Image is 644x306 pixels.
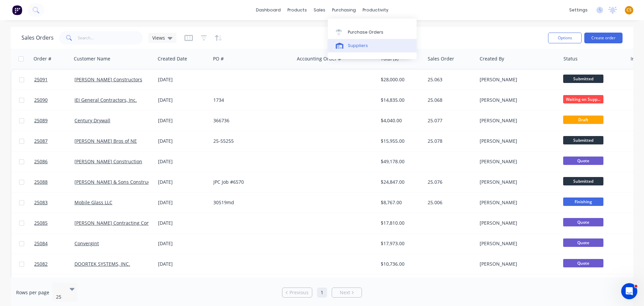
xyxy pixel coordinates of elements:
[34,192,74,213] a: 25083
[34,90,74,110] a: 25090
[34,233,74,254] a: 25084
[563,75,603,83] span: Submitted
[381,199,420,206] div: $8,767.00
[74,179,159,185] a: [PERSON_NAME] & Sons Construction
[34,55,51,62] div: Order #
[34,111,74,131] a: 25089
[279,288,365,298] ul: Pagination
[34,220,48,226] span: 25085
[21,35,54,41] h1: Sales Orders
[74,55,110,62] div: Customer Name
[34,70,74,90] a: 25091
[428,97,472,103] div: 25.068
[428,55,454,62] div: Sales Order
[381,158,420,165] div: $49,178.00
[34,199,48,206] span: 25083
[78,31,143,45] input: Search...
[480,97,554,103] div: [PERSON_NAME]
[428,117,472,124] div: 25.077
[158,199,208,206] div: [DATE]
[74,240,99,247] a: Convergint
[563,136,603,144] span: Submitted
[348,43,368,49] div: Suppliers
[34,254,74,274] a: 25082
[74,117,110,124] a: Century Drywall
[34,151,74,172] a: 25086
[381,138,420,144] div: $15,955.00
[74,138,137,144] a: [PERSON_NAME] Bros of NE
[158,158,208,165] div: [DATE]
[381,261,420,267] div: $10,736.00
[381,179,420,185] div: $24,847.00
[480,179,554,185] div: [PERSON_NAME]
[563,238,603,247] span: Quote
[34,261,48,267] span: 25082
[16,289,49,296] span: Rows per page
[328,25,417,39] a: Purchase Orders
[158,240,208,247] div: [DATE]
[381,76,420,83] div: $28,000.00
[213,97,288,103] div: 1734
[297,55,341,62] div: Accounting Order #
[480,261,554,267] div: [PERSON_NAME]
[428,76,472,83] div: 25.063
[480,55,504,62] div: Created By
[621,283,637,299] iframe: Intercom live chat
[74,199,112,206] a: Mobile Glass LLC
[152,34,165,41] span: Views
[213,55,224,62] div: PO #
[480,158,554,165] div: [PERSON_NAME]
[34,76,48,83] span: 25091
[480,220,554,226] div: [PERSON_NAME]
[74,97,137,103] a: IEI General Contractors, Inc.
[158,138,208,144] div: [DATE]
[213,117,288,124] div: 366736
[563,198,603,206] span: Finishing
[563,55,578,62] div: Status
[566,5,591,15] div: settings
[158,55,187,62] div: Created Date
[584,33,623,43] button: Create order
[563,95,603,103] span: Waiting on Supp...
[563,116,603,124] span: Draft
[563,218,603,226] span: Quote
[348,29,383,35] div: Purchase Orders
[480,240,554,247] div: [PERSON_NAME]
[332,289,362,296] a: Next page
[158,76,208,83] div: [DATE]
[158,179,208,185] div: [DATE]
[34,213,74,233] a: 25085
[563,157,603,165] span: Quote
[34,138,48,144] span: 25087
[158,261,208,267] div: [DATE]
[158,97,208,103] div: [DATE]
[480,117,554,124] div: [PERSON_NAME]
[310,5,329,15] div: sales
[548,33,582,43] button: Options
[282,289,312,296] a: Previous page
[563,177,603,185] span: Submitted
[317,288,327,298] a: Page 1 is your current page
[213,199,288,206] div: 30519md
[34,97,48,103] span: 25090
[213,179,288,185] div: JPC Job #6570
[12,5,22,15] img: Factory
[284,5,310,15] div: products
[34,131,74,151] a: 25087
[158,117,208,124] div: [DATE]
[480,199,554,206] div: [PERSON_NAME]
[480,76,554,83] div: [PERSON_NAME]
[627,7,632,13] span: CS
[428,199,472,206] div: 25.006
[253,5,284,15] a: dashboard
[213,138,288,144] div: 25-55255
[74,76,142,83] a: [PERSON_NAME] Constructors
[34,172,74,192] a: 25088
[328,39,417,52] a: Suppliers
[340,289,350,296] span: Next
[34,117,48,124] span: 25089
[74,261,130,267] a: DOORTEK SYSTEMS, INC.
[34,274,74,295] a: 25081
[428,179,472,185] div: 25.076
[381,117,420,124] div: $4,040.00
